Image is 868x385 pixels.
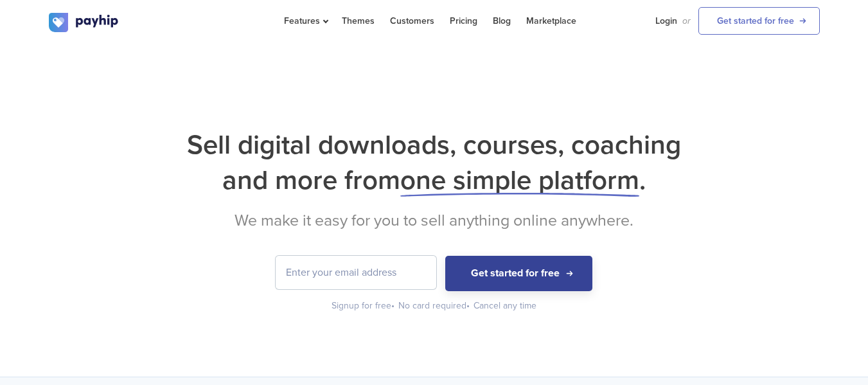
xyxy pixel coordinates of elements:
[49,211,820,230] h2: We make it easy for you to sell anything online anywhere.
[639,164,646,197] span: .
[398,300,471,312] div: No card required
[466,300,470,311] span: •
[49,13,120,32] img: logo.svg
[698,7,820,35] a: Get started for free
[445,256,592,291] button: Get started for free
[474,300,536,312] div: Cancel any time
[276,256,436,289] input: Enter your email address
[400,164,639,197] span: one simple platform
[284,15,326,26] span: Features
[49,127,820,198] h1: Sell digital downloads, courses, coaching and more from
[391,300,394,311] span: •
[332,300,396,312] div: Signup for free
